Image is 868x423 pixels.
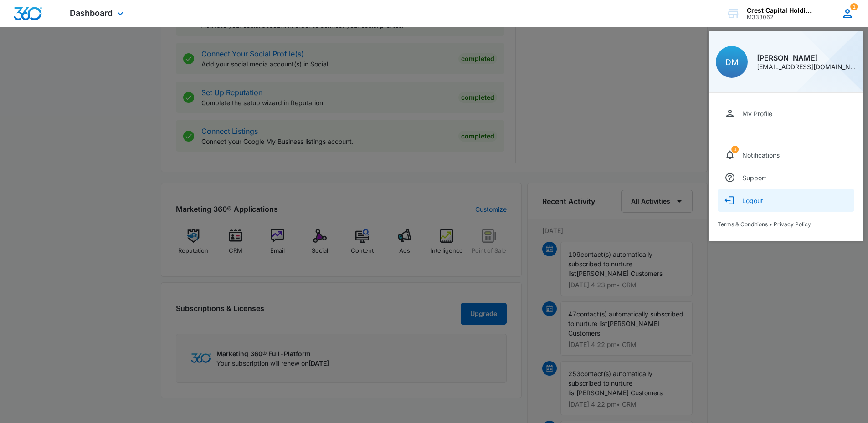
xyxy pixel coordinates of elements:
span: DM [725,57,739,67]
div: My Profile [742,110,772,117]
span: 1 [731,146,739,153]
div: [EMAIL_ADDRESS][DOMAIN_NAME] [757,64,856,70]
a: Privacy Policy [774,221,811,228]
button: Logout [718,189,854,212]
span: Dashboard [70,8,113,18]
div: account id [747,14,813,20]
a: My Profile [718,102,854,125]
a: Support [718,166,854,189]
div: notifications count [731,146,739,153]
a: notifications countNotifications [718,143,854,166]
div: Logout [742,197,763,204]
div: Notifications [742,151,780,159]
span: 1 [850,3,858,10]
div: • [718,221,854,228]
div: notifications count [850,3,858,10]
a: Terms & Conditions [718,221,768,228]
div: [PERSON_NAME] [757,54,856,61]
div: account name [747,7,813,14]
div: Support [742,174,766,182]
